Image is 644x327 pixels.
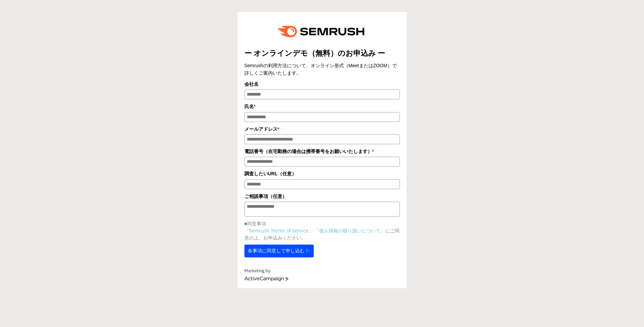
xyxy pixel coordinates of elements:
div: Semrushの利用方法について、オンライン形式（MeetまたはZOOM）で詳しくご案内いたします。 [244,62,400,77]
button: 各事項に同意して申し込む ▷ [244,245,314,257]
title: ー オンラインデモ（無料）のお申込み ー [244,48,400,58]
label: 調査したいURL（任意） [244,170,400,177]
p: ■同意事項 [244,220,400,227]
label: 会社名 [244,80,400,88]
a: 「個人情報の取り扱いについて」 [314,227,385,234]
p: にご同意の上、お申込みください。 [244,227,400,241]
img: e6a379fe-ca9f-484e-8561-e79cf3a04b3f.png [273,19,372,45]
div: Marketing by [244,268,400,275]
a: 「Semrush Terms of Service」 [244,227,313,234]
label: 氏名 [244,103,400,110]
label: メールアドレス [244,125,400,133]
label: 電話番号（在宅勤務の場合は携帯番号をお願いいたします） [244,148,400,155]
label: ご相談事項（任意） [244,193,400,200]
